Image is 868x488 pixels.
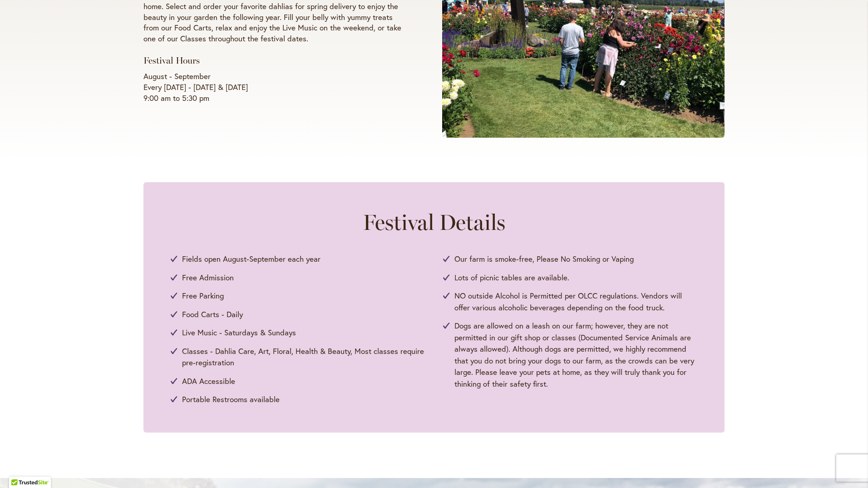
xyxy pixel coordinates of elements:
span: NO outside Alcohol is Permitted per OLCC regulations. Vendors will offer various alcoholic bevera... [454,290,697,313]
span: Free Admission [182,272,234,284]
span: Dogs are allowed on a leash on our farm; however, they are not permitted in our gift shop or clas... [454,320,697,389]
span: Food Carts - Daily [182,309,243,320]
span: Our farm is smoke-free, Please No Smoking or Vaping [454,253,634,265]
h2: Festival Details [171,209,697,235]
span: Lots of picnic tables are available. [454,272,569,284]
p: August - September Every [DATE] - [DATE] & [DATE] 9:00 am to 5:30 pm [143,71,408,104]
span: Portable Restrooms available [182,393,280,405]
span: Free Parking [182,290,224,302]
span: Live Music - Saturdays & Sundays [182,327,296,339]
span: ADA Accessible [182,375,235,387]
span: Classes - Dahlia Care, Art, Floral, Health & Beauty, Most classes require pre-registration [182,345,425,368]
span: Fields open August-September each year [182,253,321,265]
h3: Festival Hours [143,55,408,66]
